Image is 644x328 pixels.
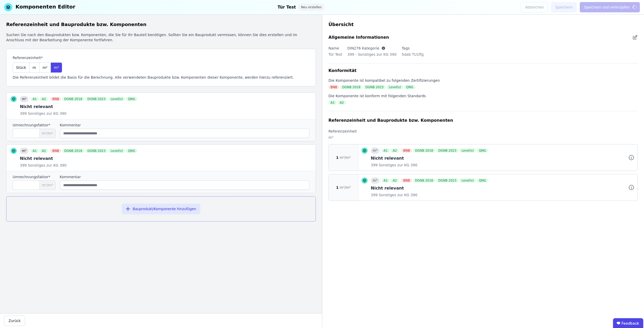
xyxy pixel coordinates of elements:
span: 399 [371,192,378,198]
div: m³ [20,148,28,154]
div: Übersicht [328,21,638,28]
div: A1 [31,149,39,153]
button: Zurück [4,316,25,326]
div: BNB [401,149,412,153]
div: Neu erstellen [298,4,325,11]
span: 399 [20,163,27,168]
span: 1 [336,155,339,160]
div: m³ [371,177,379,184]
label: Umrechnungsfaktor* [13,174,50,179]
span: m³/m³ [39,181,55,190]
span: Sonstiges zur KG 390 [378,192,417,198]
div: A1 [328,101,337,105]
span: Sonstiges zur KG 390 [27,111,67,116]
div: Level(s) [109,97,125,101]
div: QNG [477,149,488,153]
button: Speichern [551,2,577,12]
div: DGNB 2018 [413,149,435,153]
div: m³ [20,96,28,102]
span: m³/m³ [340,185,351,190]
span: Sonstiges zur KG 390 [378,162,417,168]
label: Umrechnungsfaktor* [13,122,50,128]
div: Die Komponente ist kompatibel zu folgenden Zertifizierungen [328,78,638,83]
span: Sonstiges zur KG 390 [27,163,67,168]
div: A2 [391,149,399,153]
span: m [33,65,36,70]
div: Nicht relevant [20,104,311,110]
label: Referenzeinheit [328,129,357,134]
div: DGNB 2018 [340,85,362,89]
span: m³/m³ [39,129,55,138]
div: DGNB 2023 [436,178,458,183]
div: Nicht relevant [20,155,311,162]
label: Name [328,46,339,51]
label: DIN276 Kategorie [347,46,379,51]
label: Referenzeinheit* [13,55,62,60]
div: A2 [40,97,48,101]
label: Kommentar [60,174,309,179]
div: Level(s) [387,85,403,89]
div: Nicht relevant [371,185,634,191]
div: QNG [477,178,488,183]
div: Referenzeinheit und Bauprodukte bzw. Komponenten [328,117,453,124]
div: Die Referenzeinheit bildet die Basis für die Berechnung. Alle verwendeten Bauprodukte bzw. Kompon... [13,75,309,80]
div: Konformität [328,68,638,74]
label: Kommentar [60,122,309,128]
span: Stück [16,65,26,70]
div: Komponenten Editor [15,3,75,11]
div: A1 [382,178,390,183]
span: m³ [54,65,59,70]
span: 1 [336,185,339,190]
span: 399 [20,111,27,116]
div: Referenzeinheit und Bauprodukte bzw. Komponenten [6,21,316,28]
div: Allgemeine Informationen [328,34,389,40]
div: A1 [382,149,390,153]
div: DGNB 2023 [85,149,108,153]
div: 5dab TU1flg [402,51,424,61]
button: Bauprodukt/Komponente hinzufügen [122,204,200,214]
div: A1 [31,97,39,101]
div: QNG [126,149,137,153]
div: Nicht relevant [371,155,634,161]
div: A2 [391,178,399,183]
div: BNB [328,85,339,89]
div: Level(s) [460,149,476,153]
div: Level(s) [109,149,125,153]
span: m³/m³ [340,155,351,160]
div: Tür Test [278,4,296,11]
label: Tags [402,46,410,51]
div: DGNB 2023 [436,149,458,153]
div: BNB [401,178,412,183]
div: Tür Test [328,51,342,61]
div: QNG [126,97,137,101]
div: DGNB 2023 [85,97,108,101]
div: Suchen Sie nach den Bauprodukten bzw. Komponenten, die Sie für Ihr Bauteil benötigen. Sollten Sie... [6,32,316,43]
div: A2 [338,101,346,105]
span: m² [43,65,47,70]
div: BNB [50,149,61,153]
span: 399 [371,162,378,168]
div: QNG [404,85,415,89]
div: DGNB 2018 [62,97,84,101]
div: DGNB 2023 [364,85,386,89]
div: m³ [371,147,379,154]
button: Abbrechen [521,2,548,12]
div: BNB [50,97,61,101]
button: Speichern und verknüpfen [580,2,640,12]
div: Die Komponente ist konform mit folgenden Standards [328,93,638,99]
div: 399 - Sonstiges zur KG 390 [347,51,397,61]
div: Level(s) [460,178,476,183]
div: A2 [40,149,48,153]
div: DGNB 2018 [62,149,84,153]
div: m³ [328,134,357,144]
div: DGNB 2018 [413,178,435,183]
